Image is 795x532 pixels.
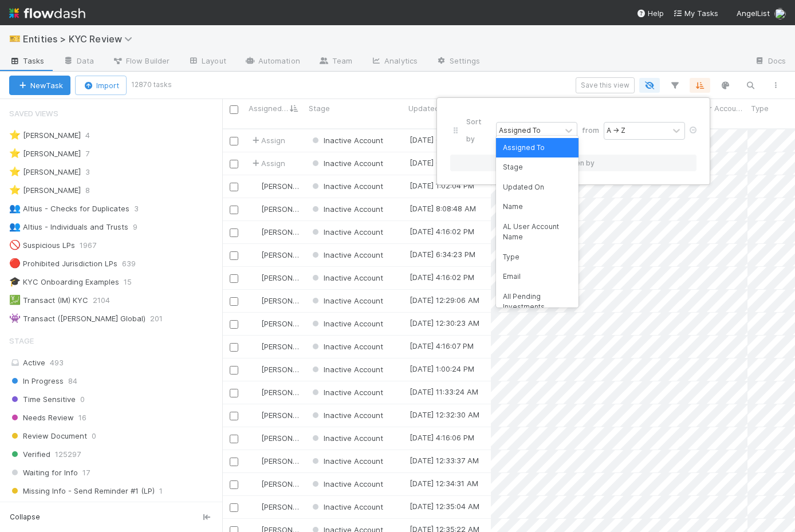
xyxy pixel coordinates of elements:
div: Stage [496,157,578,177]
div: Sort by [462,113,496,148]
div: AL User Account Name [496,217,578,247]
button: Then by [450,155,696,171]
div: A → Z [607,125,625,136]
div: Type [496,247,578,267]
div: Updated On [496,178,578,197]
div: from [577,122,604,139]
div: Name [496,197,578,216]
div: Assigned To [496,138,578,157]
div: Assigned To [499,125,541,136]
div: Email [496,267,578,286]
div: All Pending Investments [496,287,578,317]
